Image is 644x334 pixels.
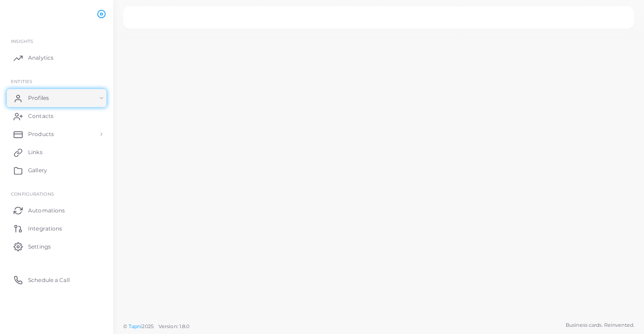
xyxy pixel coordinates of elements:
a: Schedule a Call [7,271,106,289]
span: Integrations [28,225,62,233]
span: Configurations [11,191,54,197]
a: Integrations [7,219,106,237]
span: Settings [28,243,51,251]
a: Products [7,125,106,143]
span: Profiles [28,94,49,102]
span: ENTITIES [11,79,32,84]
span: Links [28,148,43,156]
a: Tapni [129,323,142,329]
a: Gallery [7,161,106,179]
a: Analytics [7,49,106,67]
span: Contacts [28,112,53,120]
a: Links [7,143,106,161]
span: © [123,323,189,330]
a: Profiles [7,89,106,107]
span: Automations [28,207,65,215]
span: INSIGHTS [11,38,33,44]
span: Version: 1.8.0 [159,323,190,329]
span: Schedule a Call [28,276,70,284]
span: Gallery [28,166,47,174]
a: Settings [7,237,106,255]
a: Contacts [7,107,106,125]
span: Business cards. Reinvented. [566,321,634,329]
a: Automations [7,201,106,219]
span: 2025 [142,323,153,330]
span: Products [28,130,54,138]
span: Analytics [28,54,53,62]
